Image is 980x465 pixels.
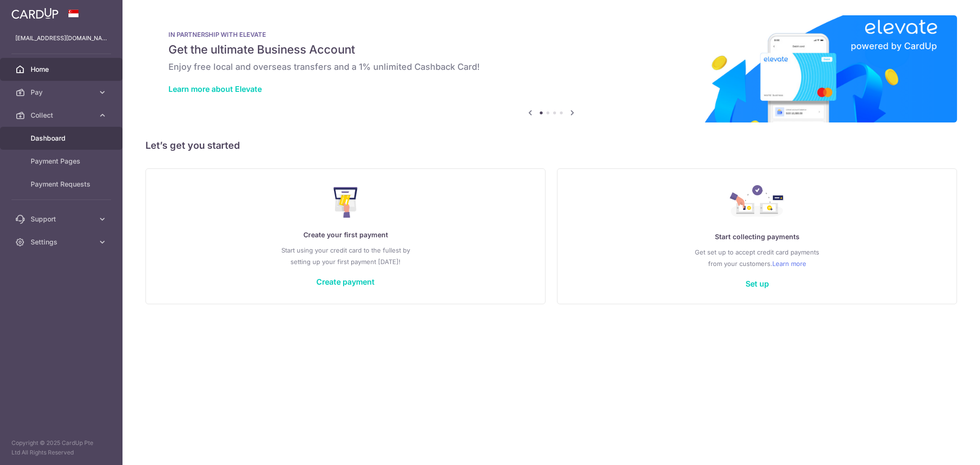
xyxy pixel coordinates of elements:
h5: Let’s get you started [145,138,957,153]
span: Pay [31,88,94,97]
span: Home [31,65,94,74]
p: [EMAIL_ADDRESS][DOMAIN_NAME] [15,33,107,43]
p: IN PARTNERSHIP WITH ELEVATE [168,31,934,38]
a: Learn more [772,258,806,269]
span: Settings [31,237,94,247]
span: Payment Pages [31,156,94,166]
span: Help [22,7,41,15]
p: Get set up to accept credit card payments from your customers. [577,246,937,269]
span: Collect [31,111,94,120]
p: Create your first payment [165,229,526,241]
h5: Get the ultimate Business Account [168,42,934,57]
a: Set up [746,279,769,288]
span: Dashboard [31,133,94,143]
a: Create payment [316,277,375,287]
span: Payment Requests [31,179,94,189]
p: Start using your credit card to the fullest by setting up your first payment [DATE]! [165,244,526,267]
h6: Enjoy free local and overseas transfers and a 1% unlimited Cashback Card! [168,61,934,73]
img: Collect Payment [730,185,784,220]
img: Make Payment [334,187,358,218]
img: CardUp [11,8,58,19]
p: Start collecting payments [577,231,937,243]
span: Support [31,214,94,224]
a: Learn more about Elevate [168,84,262,94]
img: Renovation banner [145,15,957,122]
